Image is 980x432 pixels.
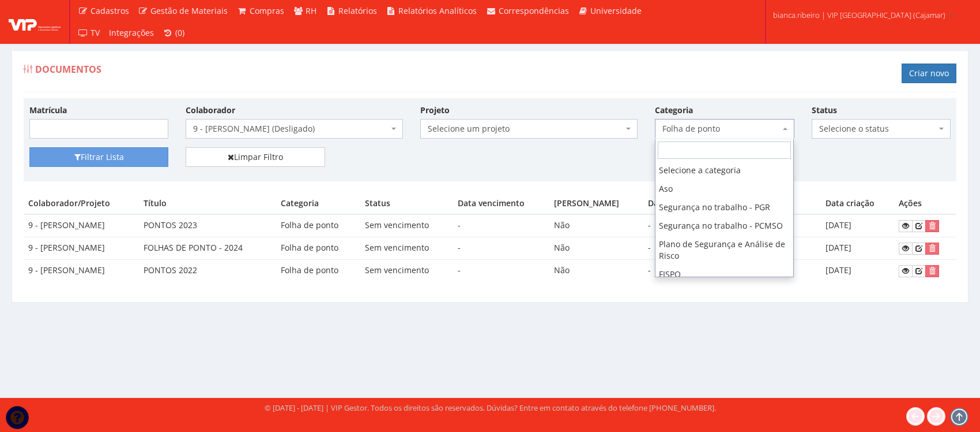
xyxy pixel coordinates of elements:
[175,27,184,38] span: (0)
[643,193,679,214] th: Data
[819,123,936,135] span: Selecione o status
[159,22,190,44] a: (0)
[29,105,67,116] label: Matrícula
[139,237,276,260] td: FOLHAS DE PONTO - 2024
[655,217,793,235] li: Segurança no trabalho - PCMSO
[276,237,361,260] td: Folha de ponto
[276,260,361,282] td: Folha de ponto
[104,22,159,44] a: Integrações
[139,193,276,214] th: Título
[360,260,453,282] td: Sem vencimento
[29,147,168,167] button: Filtrar Lista
[24,193,139,214] th: Colaborador/Projeto
[24,214,139,237] td: 9 - [PERSON_NAME]
[250,5,284,16] span: Compras
[306,5,316,16] span: RH
[821,237,895,260] td: [DATE]
[398,5,477,16] span: Relatórios Analíticos
[276,214,361,237] td: Folha de ponto
[420,105,450,116] label: Projeto
[499,5,569,16] span: Correspondências
[73,22,104,44] a: TV
[186,119,403,139] span: 9 - WANDER JURADO DE SOUZA (Desligado)
[338,5,377,16] span: Relatórios
[655,235,793,265] li: Plano de Segurança e Análise de Risco
[643,260,679,282] td: -
[150,5,228,16] span: Gestão de Materiais
[821,260,895,282] td: [DATE]
[549,237,643,260] td: Não
[590,5,642,16] span: Universidade
[360,214,453,237] td: Sem vencimento
[453,237,549,260] td: -
[193,123,389,135] span: 9 - WANDER JURADO DE SOUZA (Desligado)
[453,193,549,214] th: Data vencimento
[186,105,235,116] label: Colaborador
[655,198,793,217] li: Segurança no trabalho - PGR
[453,214,549,237] td: -
[812,119,951,139] span: Selecione o status
[139,214,276,237] td: PONTOS 2023
[549,214,643,237] td: Não
[655,105,693,116] label: Categoria
[655,265,793,284] li: FISPQ
[902,64,956,83] a: Criar novo
[109,27,154,38] span: Integrações
[662,123,779,135] span: Folha de ponto
[265,403,716,414] div: © [DATE] - [DATE] | VIP Gestor. Todos os direitos são reservados. Dúvidas? Entre em contato atrav...
[655,119,794,139] span: Folha de ponto
[35,63,101,76] span: Documentos
[894,193,956,214] th: Ações
[549,193,643,214] th: [PERSON_NAME]
[812,105,837,116] label: Status
[24,260,139,282] td: 9 - [PERSON_NAME]
[821,193,895,214] th: Data criação
[655,180,793,198] li: Aso
[655,161,793,180] li: Selecione a categoria
[24,237,139,260] td: 9 - [PERSON_NAME]
[139,260,276,282] td: PONTOS 2022
[643,214,679,237] td: -
[549,260,643,282] td: Não
[360,237,453,260] td: Sem vencimento
[420,119,638,139] span: Selecione um projeto
[91,27,100,38] span: TV
[186,147,325,167] a: Limpar Filtro
[9,13,61,31] img: logo
[821,214,895,237] td: [DATE]
[91,5,129,16] span: Cadastros
[360,193,453,214] th: Status
[643,237,679,260] td: -
[773,9,945,21] span: bianca.ribeiro | VIP [GEOGRAPHIC_DATA] (Cajamar)
[428,123,623,135] span: Selecione um projeto
[276,193,361,214] th: Categoria
[453,260,549,282] td: -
